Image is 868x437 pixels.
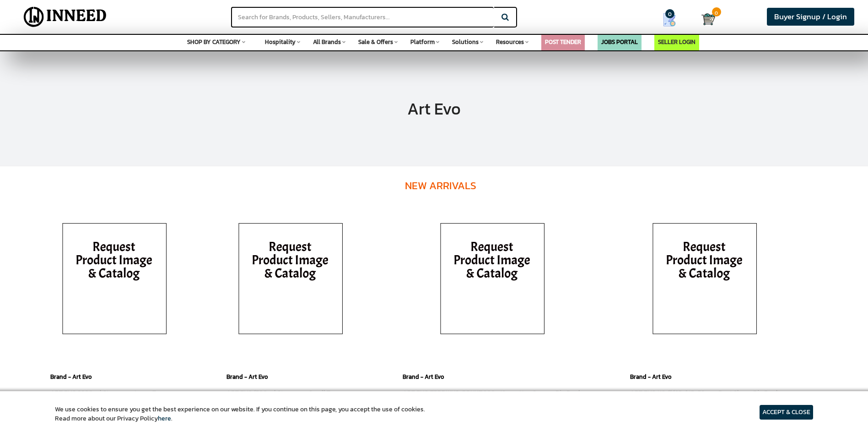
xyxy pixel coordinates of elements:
[226,212,355,350] img: inneed-image-na.png
[701,12,715,26] img: Cart
[545,38,581,46] a: POST TENDER
[55,405,425,423] article: We use cookies to ensure you get the best experience on our website. If you continue on this page...
[641,212,769,350] img: inneed-image-na.png
[410,38,435,46] span: Platform
[187,38,241,46] span: SHOP BY CATEGORY
[16,5,114,28] img: Inneed.Market
[158,414,171,423] a: here
[760,405,813,420] article: ACCEPT & CLOSE
[358,38,393,46] span: Sale & Offers
[226,388,347,398] a: ART EVO 1500 ml Stoneware Small Tureen
[403,372,444,381] a: Brand - Art Evo
[630,388,778,398] a: ART EVO KC-11 185x145x58 mm Boat Shape Big Bowl
[403,388,580,398] a: ART EVO TPDRWNS-BDNKT 200x43 mm New Season Big Bowl
[313,38,341,46] span: All Brands
[701,9,710,29] a: Cart 0
[658,38,695,46] a: SELLER LOGIN
[663,13,676,27] img: Show My Quotes
[496,38,524,46] span: Resources
[630,372,672,381] a: Brand - Art Evo
[712,7,721,16] span: 0
[50,388,173,398] a: ART EVO 2800 ml Stoneware Large Tureen
[50,372,92,381] a: Brand - Art Evo
[428,212,556,350] img: inneed-image-na.png
[645,9,701,30] a: my Quotes 0
[265,38,296,46] span: Hospitality
[767,8,854,26] a: Buyer Signup / Login
[665,9,674,18] span: 0
[774,11,847,22] span: Buyer Signup / Login
[407,100,461,118] h1: Art Evo
[231,7,494,27] input: Search for Brands, Products, Sellers, Manufacturers...
[64,166,818,205] h4: New Arrivals
[226,372,268,381] a: Brand - Art Evo
[601,38,638,46] a: JOBS PORTAL
[50,212,178,350] img: inneed-image-na.png
[452,38,479,46] span: Solutions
